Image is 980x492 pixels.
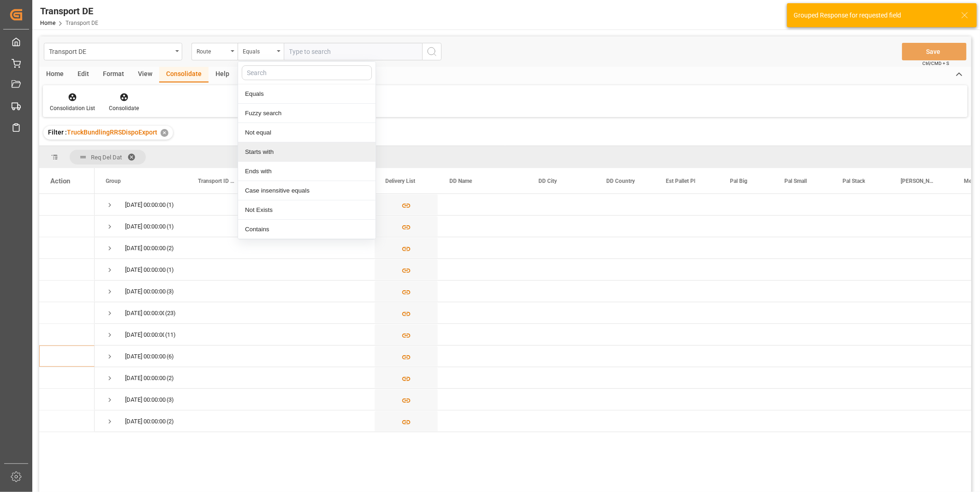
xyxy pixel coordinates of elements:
[125,238,166,259] div: [DATE] 00:00:00
[238,104,376,123] div: Fuzzy search
[167,216,174,237] span: (1)
[167,194,174,216] span: (1)
[106,178,121,184] span: Group
[125,303,164,324] div: [DATE] 00:00:00
[39,410,95,432] div: Press SPACE to select this row.
[167,346,174,367] span: (6)
[39,216,95,237] div: Press SPACE to select this row.
[238,162,376,181] div: Ends with
[606,178,635,184] span: DD Country
[159,67,209,82] div: Consolidate
[39,302,95,324] div: Press SPACE to select this row.
[125,324,164,346] div: [DATE] 00:00:00
[125,346,166,367] div: [DATE] 00:00:00
[44,43,182,60] button: open menu
[238,181,376,200] div: Case insensitive equals
[161,129,168,137] div: ✕
[125,259,166,281] div: [DATE] 00:00:00
[125,389,166,410] div: [DATE] 00:00:00
[109,104,139,112] div: Consolidate
[71,67,96,82] div: Edit
[39,237,95,259] div: Press SPACE to select this row.
[39,67,71,82] div: Home
[125,194,166,216] div: [DATE] 00:00:00
[238,84,376,104] div: Equals
[39,194,95,216] div: Press SPACE to select this row.
[67,129,157,136] span: TruckBundlingRRSDispoExport
[666,178,695,184] span: Est Pallet Pl
[167,259,174,281] span: (1)
[730,178,747,184] span: Pal Big
[167,281,174,302] span: (3)
[91,154,122,161] span: Req Del Dat
[922,60,949,67] span: Ctrl/CMD + S
[39,389,95,410] div: Press SPACE to select this row.
[209,67,236,82] div: Help
[198,178,236,184] span: Transport ID Logward
[449,178,472,184] span: DD Name
[50,177,70,185] div: Action
[39,367,95,389] div: Press SPACE to select this row.
[125,216,166,237] div: [DATE] 00:00:00
[243,45,274,56] div: Equals
[96,67,131,82] div: Format
[238,200,376,220] div: Not Exists
[238,43,284,60] button: close menu
[238,220,376,239] div: Contains
[39,259,95,281] div: Press SPACE to select this row.
[49,45,172,57] div: Transport DE
[422,43,442,60] button: search button
[238,142,376,162] div: Starts with
[902,43,967,60] button: Save
[40,4,98,18] div: Transport DE
[40,20,55,26] a: Home
[165,303,176,324] span: (23)
[167,368,174,389] span: (2)
[39,346,95,367] div: Press SPACE to select this row.
[197,45,228,56] div: Route
[167,389,174,410] span: (3)
[48,129,67,136] span: Filter :
[238,123,376,142] div: Not equal
[39,324,95,346] div: Press SPACE to select this row.
[131,67,159,82] div: View
[242,65,372,80] input: Search
[125,368,166,389] div: [DATE] 00:00:00
[794,11,952,20] div: Grouped Response for requested field
[125,281,166,302] div: [DATE] 00:00:00
[50,104,95,112] div: Consolidation List
[167,411,174,432] span: (2)
[39,281,95,302] div: Press SPACE to select this row.
[284,43,422,60] input: Type to search
[165,324,176,346] span: (11)
[385,178,415,184] span: Delivery List
[191,43,238,60] button: open menu
[538,178,557,184] span: DD City
[843,178,865,184] span: Pal Stack
[901,178,933,184] span: [PERSON_NAME]
[784,178,807,184] span: Pal Small
[125,411,166,432] div: [DATE] 00:00:00
[167,238,174,259] span: (2)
